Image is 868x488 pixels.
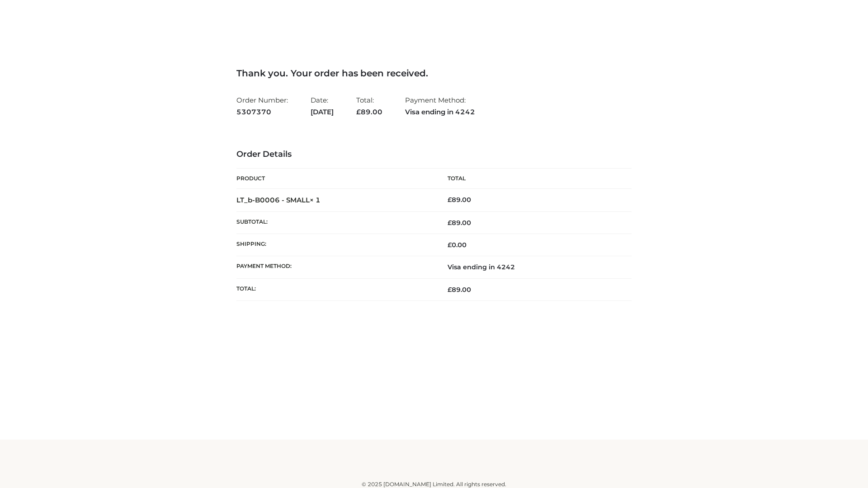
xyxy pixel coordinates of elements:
th: Total: [236,278,434,300]
li: Payment Method: [405,92,475,120]
span: 89.00 [356,108,382,116]
span: £ [448,196,452,204]
td: Visa ending in 4242 [434,256,632,278]
li: Order Number: [236,92,288,120]
th: Total [434,169,632,189]
h3: Order Details [236,150,632,160]
th: Product [236,169,434,189]
strong: × 1 [310,196,321,204]
span: 89.00 [448,286,471,294]
span: £ [448,241,452,249]
strong: 5307370 [236,106,288,118]
bdi: 0.00 [448,241,467,249]
span: £ [448,219,452,227]
th: Payment method: [236,256,434,278]
th: Shipping: [236,234,434,256]
strong: Visa ending in 4242 [405,106,475,118]
strong: [DATE] [311,106,334,118]
h3: Thank you. Your order has been received. [236,68,632,79]
span: £ [356,108,361,116]
th: Subtotal: [236,211,434,234]
bdi: 89.00 [448,196,471,204]
li: Total: [356,92,382,120]
strong: LT_b-B0006 - SMALL [236,196,321,204]
span: 89.00 [448,219,471,227]
span: £ [448,286,452,294]
li: Date: [311,92,334,120]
